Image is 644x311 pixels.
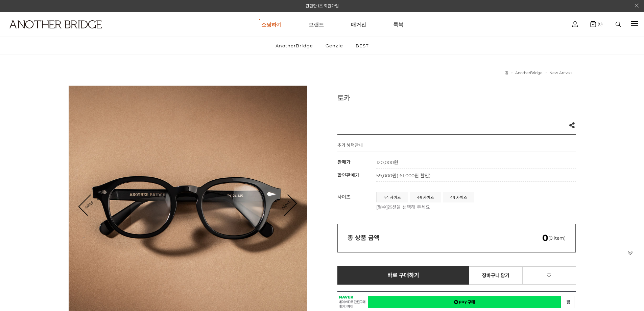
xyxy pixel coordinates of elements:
[616,22,621,27] img: search
[320,37,349,54] a: Genzie
[351,12,366,37] a: 매거진
[590,21,596,27] img: cart
[337,142,363,152] h4: 추가 혜택안내
[376,173,431,179] span: 59,000원
[348,234,380,242] strong: 총 상품 금액
[397,173,431,179] span: ( 61,000원 할인)
[9,20,102,28] img: logo
[542,232,548,243] em: 0
[368,296,561,308] a: 새창
[270,37,319,54] a: AnotherBridge
[393,12,403,37] a: 룩북
[337,172,359,178] span: 할인판매가
[337,92,576,103] h3: 토카
[410,192,441,202] a: 46 사이즈
[275,195,296,216] a: Next
[549,70,572,75] a: New Arrivals
[350,37,374,54] a: BEST
[505,70,508,75] a: 홈
[562,296,574,308] a: 새창
[376,203,572,210] p: [필수]
[469,266,523,285] a: 장바구니 담기
[79,195,100,215] a: Prev
[443,192,474,202] li: 49 사이즈
[596,22,603,26] span: (0)
[572,21,578,27] img: cart
[515,70,543,75] a: AnotherBridge
[337,159,351,165] span: 판매가
[309,12,324,37] a: 브랜드
[376,192,408,202] li: 44 사이즈
[387,272,420,279] span: 바로 구매하기
[261,12,282,37] a: 쇼핑하기
[306,3,339,8] a: 간편한 1초 회원가입
[542,235,566,241] span: (0 item)
[388,204,430,210] span: 옵션을 선택해 주세요
[337,266,470,285] a: 바로 구매하기
[410,192,441,202] li: 46 사이즈
[376,159,398,165] strong: 120,000원
[443,192,474,202] a: 49 사이즈
[590,21,603,27] a: (0)
[377,192,408,202] a: 44 사이즈
[337,188,376,214] th: 사이즈
[3,20,100,45] a: logo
